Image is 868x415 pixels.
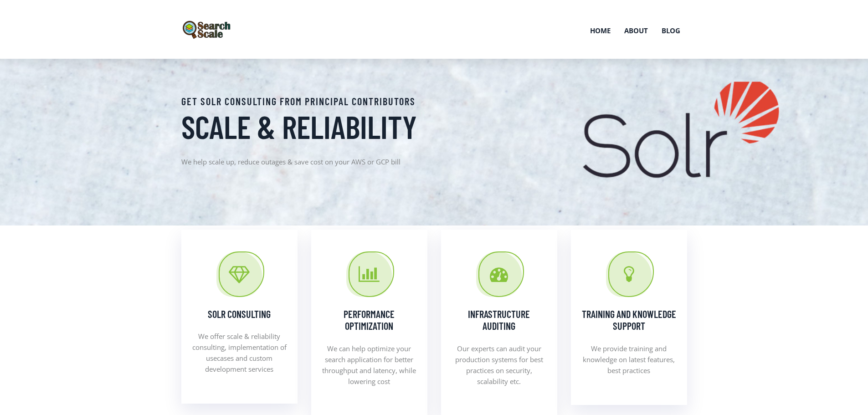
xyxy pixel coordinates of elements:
[192,331,287,374] p: We offer scale & reliability consulting, implementation of usecases and custom development services
[181,156,427,167] p: We help scale up, reduce outages & save cost on your AWS or GCP bill
[322,308,416,332] h4: Performance Optimization
[583,7,617,54] a: Home
[192,308,287,320] h4: Solr Consulting
[582,308,676,332] h4: Training and Knowledge Support
[617,7,655,54] a: About
[181,107,427,145] h1: Scale & Reliability
[655,7,687,54] a: Blog
[452,343,546,387] p: Our experts can audit your production systems for best practices on security, scalability etc.
[322,343,416,387] p: We can help optimize your search application for better throughput and latency, while lowering cost
[452,308,546,332] h4: Infrastructure Auditing
[181,95,427,107] h4: Get Solr consulting from principal contributors
[582,343,676,376] p: We provide training and knowledge on latest features, best practices
[181,20,233,39] img: SearchScale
